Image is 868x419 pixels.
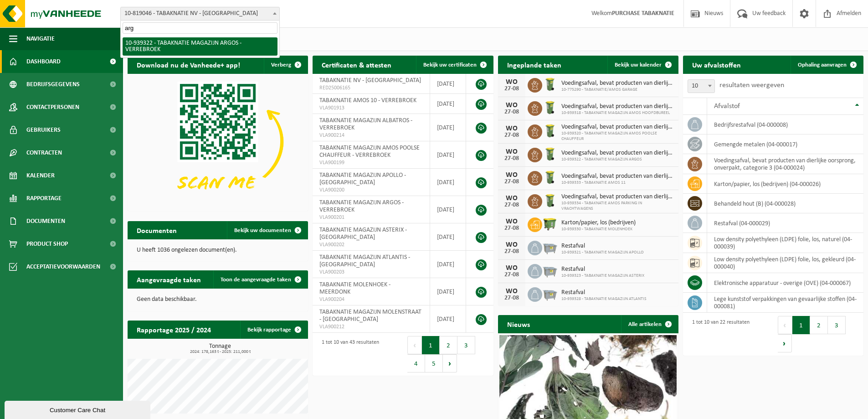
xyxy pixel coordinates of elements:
[137,296,299,303] p: Geen data beschikbaar.
[5,399,152,419] iframe: chat widget
[498,315,539,333] h2: Nieuws
[221,277,291,283] span: Toon de aangevraagde taken
[430,114,467,141] td: [DATE]
[707,115,863,134] td: bedrijfsrestafval (04-000008)
[430,196,467,223] td: [DATE]
[213,270,307,289] a: Toon de aangevraagde taken
[791,56,863,74] a: Ophaling aanvragen
[240,321,307,339] a: Bekijk rapportage
[128,221,186,239] h2: Documenten
[26,187,62,210] span: Rapportage
[26,27,55,50] span: Navigatie
[561,219,636,227] span: Karton/papier, los (bedrijven)
[561,273,644,279] span: 10-939323 - TABAKNATIE MAGAZIJN ASTERIX
[319,104,422,112] span: VLA901913
[26,119,61,141] span: Gebruikers
[561,193,674,201] span: Voedingsafval, bevat producten van dierlijke oorsprong, onverpakt, categorie 3
[542,216,558,232] img: WB-1100-HPE-GN-50
[561,80,674,87] span: Voedingsafval, bevat producten van dierlijke oorsprong, onverpakt, categorie 3
[503,155,521,162] div: 27-08
[234,228,291,233] span: Bekijk uw documenten
[430,141,467,169] td: [DATE]
[561,296,647,302] span: 10-939328 - TABAKNATIE MAGAZIJN ATLANTIS
[26,96,79,119] span: Contactpersonen
[612,10,674,17] strong: PURCHASE TABAKNATIE
[498,56,570,73] h2: Ingeplande taken
[503,109,521,115] div: 27-08
[123,37,277,56] li: 10-939322 - TABAKNATIE MAGAZIJN ARGOS - VERREBROEK
[430,169,467,196] td: [DATE]
[542,263,558,278] img: WB-2500-GAL-GY-01
[707,213,863,233] td: restafval (04-000029)
[503,295,521,301] div: 27-08
[128,56,249,73] h2: Download nu de Vanheede+ app!
[503,125,521,132] div: WO
[319,145,420,159] span: TABAKNATIE MAGAZIJN AMOS POOLSE CHAUFFEUR - VERREBROEK
[271,62,291,68] span: Verberg
[503,225,521,232] div: 27-08
[561,180,674,186] span: 10-939333 - TABAKNATIE AMOS 11
[319,309,421,323] span: TABAKNATIE MAGAZIJN MOLENSTRAAT - [GEOGRAPHIC_DATA]
[792,316,810,334] button: 1
[407,336,422,354] button: Previous
[503,132,521,139] div: 27-08
[430,223,467,251] td: [DATE]
[621,315,678,333] a: Alle artikelen
[561,227,636,232] span: 10-939330 - TABAKNATIE MOLENHOEK
[503,248,521,255] div: 27-08
[317,335,379,373] div: 1 tot 10 van 43 resultaten
[440,336,457,354] button: 2
[503,218,521,225] div: WO
[319,84,422,92] span: RED25006165
[430,278,467,305] td: [DATE]
[319,172,406,186] span: TABAKNATIE MAGAZIJN APOLLO - [GEOGRAPHIC_DATA]
[416,56,493,74] a: Bekijk uw certificaten
[430,94,467,114] td: [DATE]
[561,124,674,131] span: Voedingsafval, bevat producten van dierlijke oorsprong, onverpakt, categorie 3
[542,170,558,185] img: WB-0140-HPE-GN-50
[542,100,558,115] img: WB-0140-HPE-GN-50
[503,171,521,179] div: WO
[778,316,792,334] button: Previous
[26,73,80,96] span: Bedrijfsgegevens
[26,50,61,73] span: Dashboard
[707,154,863,174] td: voedingsafval, bevat producten van dierlijke oorsprong, onverpakt, categorie 3 (04-000024)
[26,233,68,255] span: Product Shop
[26,255,100,278] span: Acceptatievoorwaarden
[707,273,863,293] td: elektronische apparatuur - overige (OVE) (04-000067)
[719,82,784,89] label: resultaten weergeven
[430,251,467,278] td: [DATE]
[503,241,521,248] div: WO
[707,293,863,313] td: lege kunststof verpakkingen van gevaarlijke stoffen (04-000081)
[542,193,558,208] img: WB-0140-HPE-GN-50
[319,254,410,268] span: TABAKNATIE MAGAZIJN ATLANTIS - [GEOGRAPHIC_DATA]
[264,56,307,74] button: Verberg
[542,146,558,162] img: WB-0140-HPE-GN-50
[319,199,404,213] span: TABAKNATIE MAGAZIJN ARGOS - VERREBROEK
[561,150,674,157] span: Voedingsafval, bevat producten van dierlijke oorsprong, onverpakt, categorie 3
[26,210,65,233] span: Documenten
[319,241,422,248] span: VLA900202
[798,62,847,68] span: Ophaling aanvragen
[561,201,674,212] span: 10-939334 - TABAKNATIE AMOS PARKING IN VRACHTWAGENS
[503,148,521,155] div: WO
[707,134,863,154] td: gemengde metalen (04-000017)
[319,132,422,139] span: VLA900214
[561,110,674,116] span: 10-939318 - TABAKNATIE MAGAZIJN AMOS HOOFDBUREEL
[319,323,422,331] span: VLA900212
[707,194,863,213] td: behandeld hout (B) (04-000028)
[503,179,521,185] div: 27-08
[319,117,412,131] span: TABAKNATIE MAGAZIJN ALBATROS - VERREBROEK
[319,269,422,276] span: VLA900203
[132,350,308,354] span: 2024: 178,163 t - 2025: 211,000 t
[503,264,521,272] div: WO
[313,56,401,73] h2: Certificaten & attesten
[561,289,647,296] span: Restafval
[688,80,714,93] span: 10
[683,56,750,73] h2: Uw afvalstoffen
[561,131,674,142] span: 10-939320 - TABAKNATIE MAGAZIJN AMOS POOLSE CHAUFFEUR
[542,123,558,139] img: WB-0140-HPE-GN-50
[503,86,521,92] div: 27-08
[319,214,422,221] span: VLA900201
